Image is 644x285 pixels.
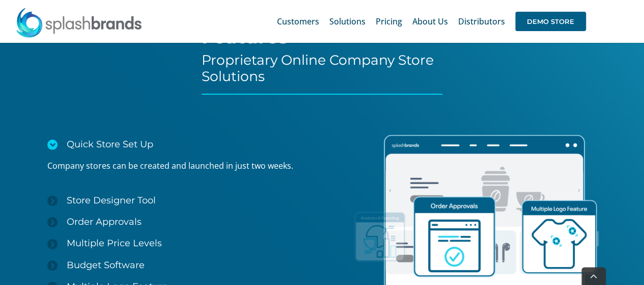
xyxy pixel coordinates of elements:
[47,254,322,276] a: Budget Software
[67,238,162,249] span: Multiple Price Levels
[458,5,505,38] a: Distributors
[277,5,586,38] nav: Main Menu Sticky
[376,17,402,25] span: Pricing
[47,211,322,232] a: Order Approvals
[458,17,505,25] span: Distributors
[67,195,156,206] span: Store Designer Tool
[47,190,322,211] a: Store Designer Tool
[15,7,143,38] img: SplashBrands.com Logo
[277,17,319,25] span: Customers
[47,232,322,254] a: Multiple Price Levels
[329,17,366,25] span: Solutions
[47,134,322,155] a: Quick Store Set Up
[47,160,322,171] p: Company stores can be created and launched in just two weeks.
[412,17,448,25] span: About Us
[67,260,145,271] span: Budget Software
[515,5,586,38] a: DEMO STORE
[67,216,142,227] span: Order Approvals
[515,12,586,31] span: DEMO STORE
[277,5,319,38] a: Customers
[202,51,434,85] span: Proprietary Online Company Store Solutions
[67,139,153,150] span: Quick Store Set Up
[376,5,402,38] a: Pricing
